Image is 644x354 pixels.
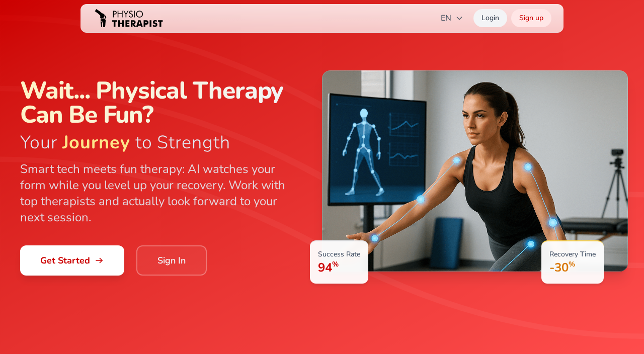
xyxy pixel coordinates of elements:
[473,9,507,27] a: Login
[136,245,207,276] a: Sign In
[20,161,302,225] p: Smart tech meets fun therapy: AI watches your form while you level up your recovery. Work with to...
[511,9,551,27] a: Sign up
[20,78,302,127] span: Wait... Physical Therapy Can Be Fun?
[318,259,360,276] p: 94
[20,245,124,276] a: Get Started
[93,4,165,33] img: PHYSIOTHERAPISTRU logo
[435,8,469,28] button: EN
[20,133,302,153] span: Your to Strength
[318,249,360,259] p: Success Rate
[441,12,463,24] span: EN
[62,130,130,155] span: Journey
[40,253,104,268] span: Get Started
